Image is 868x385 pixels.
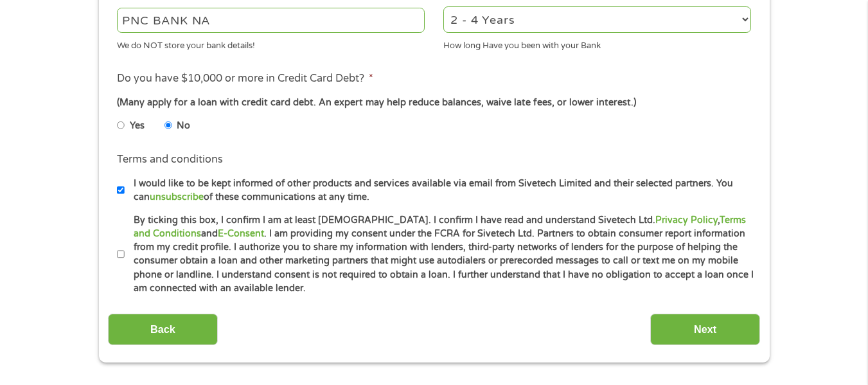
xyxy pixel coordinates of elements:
[108,314,218,345] input: Back
[134,215,746,239] a: Terms and Conditions
[177,119,190,133] label: No
[125,213,755,296] label: By ticking this box, I confirm I am at least [DEMOGRAPHIC_DATA]. I confirm I have read and unders...
[150,192,204,202] a: unsubscribe
[130,119,145,133] label: Yes
[117,96,750,110] div: (Many apply for a loan with credit card debt. An expert may help reduce balances, waive late fees...
[117,35,425,52] div: We do NOT store your bank details!
[117,153,223,166] label: Terms and conditions
[218,228,264,239] a: E-Consent
[650,314,760,345] input: Next
[443,35,751,52] div: How long Have you been with your Bank
[655,215,718,226] a: Privacy Policy
[117,72,373,85] label: Do you have $10,000 or more in Credit Card Debt?
[125,177,755,204] label: I would like to be kept informed of other products and services available via email from Sivetech...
